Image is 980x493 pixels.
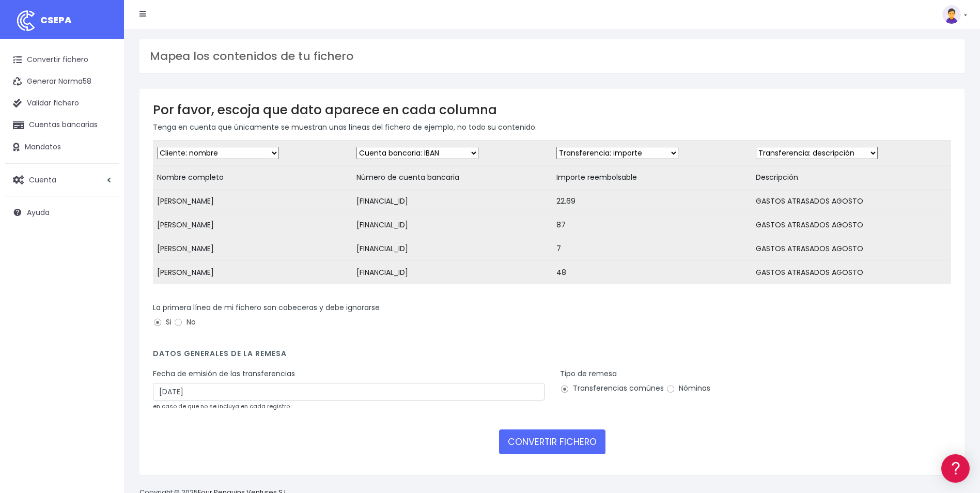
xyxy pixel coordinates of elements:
div: Programadores [10,248,196,258]
td: 87 [552,213,752,237]
td: [FINANCIAL_ID] [352,213,552,237]
td: 22.69 [552,190,752,213]
button: CONVERTIR FICHERO [499,429,605,454]
td: [PERSON_NAME] [153,261,352,285]
a: General [10,222,196,238]
td: 7 [552,237,752,261]
td: GASTOS ATRASADOS AGOSTO [752,237,951,261]
h3: Por favor, escoja que dato aparece en cada columna [153,102,951,117]
td: Descripción [752,166,951,190]
a: Cuenta [5,169,119,191]
div: Información general [10,72,196,82]
td: [FINANCIAL_ID] [352,261,552,285]
div: Convertir ficheros [10,114,196,124]
td: GASTOS ATRASADOS AGOSTO [752,213,951,237]
td: GASTOS ATRASADOS AGOSTO [752,261,951,285]
span: CSEPA [40,13,72,26]
a: Problemas habituales [10,147,196,163]
small: en caso de que no se incluya en cada registro [153,402,290,410]
span: Cuenta [29,174,56,184]
a: Ayuda [5,202,119,223]
a: Cuentas bancarias [5,114,119,136]
span: Ayuda [27,207,50,218]
label: Nóminas [666,383,710,394]
button: Contáctanos [10,276,196,295]
td: [PERSON_NAME] [153,237,352,261]
a: Validar fichero [5,93,119,114]
label: Transferencias comúnes [560,383,664,394]
img: logo [13,8,39,34]
img: profile [942,5,961,24]
a: POWERED BY ENCHANT [142,298,199,307]
a: Generar Norma58 [5,71,119,93]
td: 48 [552,261,752,285]
label: No [174,317,196,328]
a: Videotutoriales [10,163,196,179]
label: Si [153,317,172,328]
td: [PERSON_NAME] [153,213,352,237]
a: Formatos [10,131,196,147]
td: [PERSON_NAME] [153,190,352,213]
label: Tipo de remesa [560,368,617,379]
a: Información general [10,88,196,104]
div: Facturación [10,205,196,215]
label: La primera línea de mi fichero son cabeceras y debe ignorarse [153,302,380,313]
h4: Datos generales de la remesa [153,349,951,363]
td: GASTOS ATRASADOS AGOSTO [752,190,951,213]
td: Importe reembolsable [552,166,752,190]
a: API [10,264,196,280]
h3: Mapea los contenidos de tu fichero [150,50,954,63]
a: Mandatos [5,136,119,158]
p: Tenga en cuenta que únicamente se muestran unas líneas del fichero de ejemplo, no todo su contenido. [153,121,951,133]
td: Nombre completo [153,166,352,190]
a: Perfiles de empresas [10,179,196,195]
td: [FINANCIAL_ID] [352,237,552,261]
td: [FINANCIAL_ID] [352,190,552,213]
td: Número de cuenta bancaria [352,166,552,190]
a: Convertir fichero [5,49,119,71]
label: Fecha de emisión de las transferencias [153,368,295,379]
